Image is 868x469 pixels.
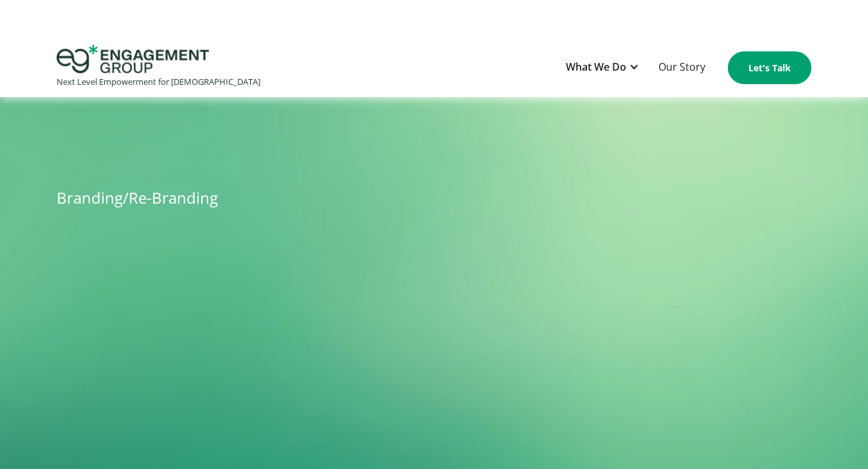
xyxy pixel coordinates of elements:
[566,58,626,76] div: What We Do
[57,45,260,91] a: Next Level Empowerment for [DEMOGRAPHIC_DATA]
[57,73,260,91] div: Next Level Empowerment for [DEMOGRAPHIC_DATA]
[57,45,209,73] img: Engagement Group Logo Icon
[57,184,812,212] h1: Branding/Re-Branding
[728,51,811,84] a: Let's Talk
[652,52,712,84] a: Our Story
